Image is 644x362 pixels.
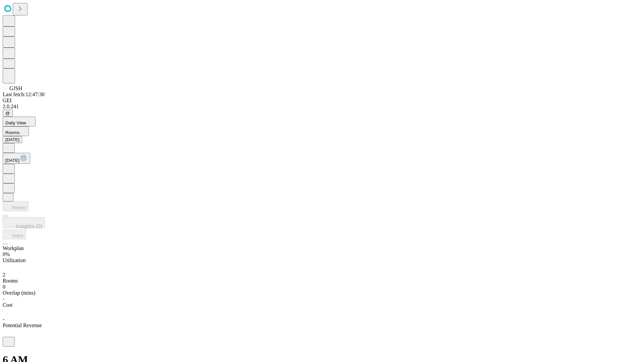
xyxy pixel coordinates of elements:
button: Insights (0) [3,217,45,228]
div: GEI [3,98,641,104]
span: [DATE] [5,158,19,163]
span: Utilization [3,257,25,263]
button: @ [3,110,13,117]
span: 0% [3,251,10,257]
button: Fetch [3,230,26,239]
span: Overlap (mins) [3,290,35,296]
span: Last fetch: 12:47:30 [3,92,45,97]
span: - [3,316,4,322]
button: Predict [3,201,29,211]
div: 2.0.241 [3,104,641,110]
button: Daily View [3,117,36,126]
button: [DATE] [3,136,22,143]
span: Cost [3,302,12,308]
button: [DATE] [3,153,30,164]
span: - [3,296,4,302]
span: Workplan [3,245,24,251]
span: Potential Revenue [3,322,42,328]
button: Rooms [3,126,29,136]
span: Rooms [3,278,18,284]
span: 2 [3,272,5,278]
span: Daily View [5,120,26,125]
span: GJSH [9,85,22,91]
span: Rooms [5,130,19,135]
span: 0 [3,284,5,290]
span: Insights (0) [16,224,42,229]
span: @ [5,111,10,116]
